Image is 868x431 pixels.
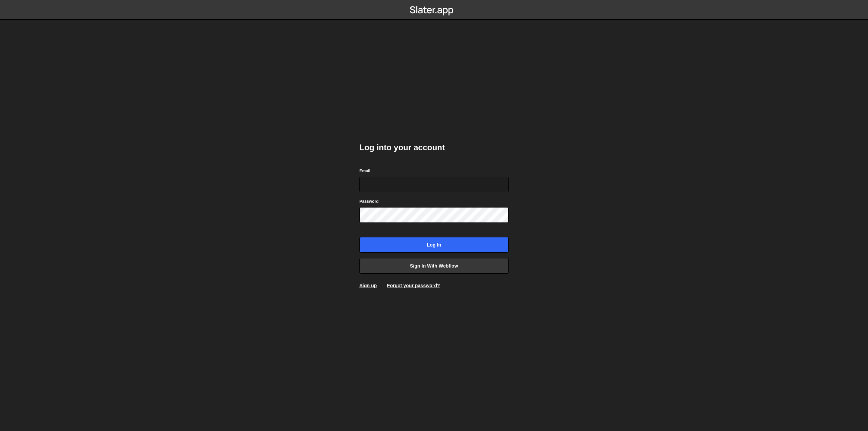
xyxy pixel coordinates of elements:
[359,283,377,288] a: Sign up
[359,168,370,174] label: Email
[387,283,440,288] a: Forgot your password?
[359,198,379,205] label: Password
[359,142,509,153] h2: Log into your account
[359,258,509,274] a: Sign in with Webflow
[359,237,509,253] input: Log in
